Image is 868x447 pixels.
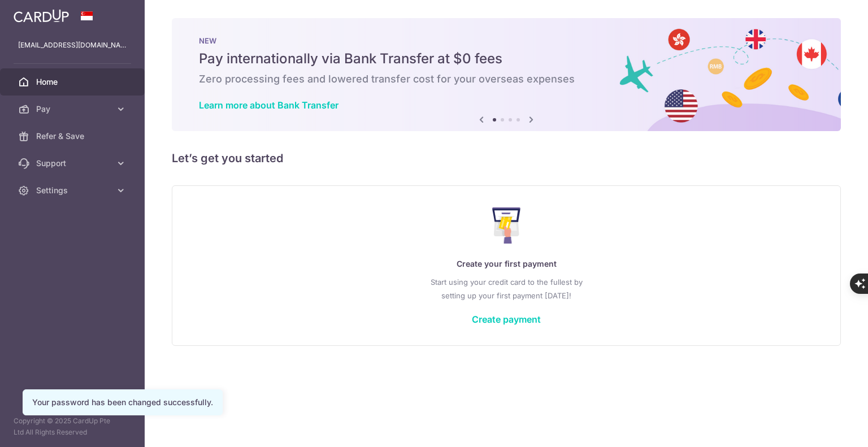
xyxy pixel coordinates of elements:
[172,149,841,167] h5: Let’s get you started
[199,50,814,68] h5: Pay internationally via Bank Transfer at $0 fees
[492,207,521,244] img: Make Payment
[199,99,338,111] a: Learn more about Bank Transfer
[36,158,111,169] span: Support
[199,36,814,45] p: NEW
[32,397,213,408] div: Your password has been changed successfully.
[195,257,818,271] p: Create your first payment
[172,18,841,131] img: Bank transfer banner
[36,185,111,196] span: Settings
[36,131,111,142] span: Refer & Save
[36,76,111,88] span: Home
[472,314,541,325] a: Create payment
[195,275,818,302] p: Start using your credit card to the fullest by setting up your first payment [DATE]!
[18,40,127,51] p: [EMAIL_ADDRESS][DOMAIN_NAME]
[14,9,69,23] img: CardUp
[36,103,111,115] span: Pay
[199,72,814,86] h6: Zero processing fees and lowered transfer cost for your overseas expenses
